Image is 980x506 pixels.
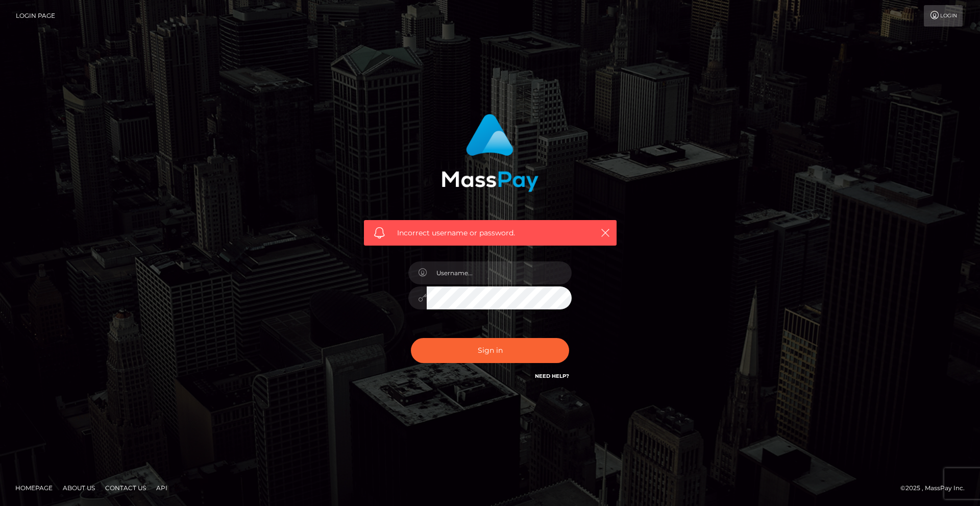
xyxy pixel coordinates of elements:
a: API [152,480,171,496]
button: Sign in [411,338,569,363]
div: © 2025 , MassPay Inc. [900,483,972,494]
a: Contact Us [101,480,150,496]
a: Login Page [16,5,55,27]
a: Homepage [11,480,57,496]
a: Need Help? [535,373,569,379]
input: Username... [427,261,572,284]
img: MassPay Login [442,114,538,192]
a: Login [924,5,963,27]
a: About Us [59,480,99,496]
span: Incorrect username or password. [397,228,583,238]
